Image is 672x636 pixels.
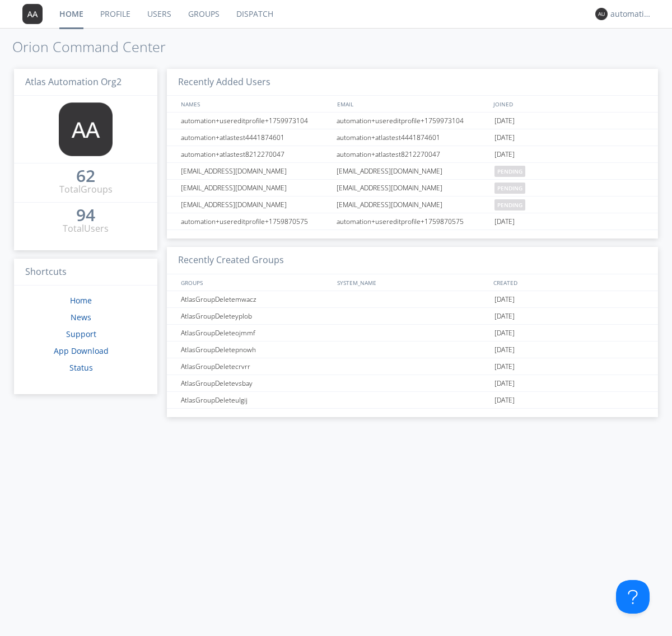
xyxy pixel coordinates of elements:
a: App Download [54,345,109,356]
a: automation+atlastest4441874601automation+atlastest4441874601[DATE] [167,129,658,146]
a: AtlasGroupDeletecrvrr[DATE] [167,358,658,375]
a: automation+usereditprofile+1759973104automation+usereditprofile+1759973104[DATE] [167,113,658,129]
a: [EMAIL_ADDRESS][DOMAIN_NAME][EMAIL_ADDRESS][DOMAIN_NAME]pending [167,163,658,180]
span: [DATE] [494,375,515,392]
div: GROUPS [178,274,332,291]
div: AtlasGroupDeleteojmmf [178,325,333,341]
img: 373638.png [22,4,43,24]
a: Support [66,329,96,339]
div: automation+usereditprofile+1759870575 [334,213,492,230]
a: AtlasGroupDeletemwacz[DATE] [167,291,658,308]
div: automation+atlastest8212270047 [178,146,333,162]
div: CREATED [491,274,647,291]
span: [DATE] [494,392,515,409]
div: 94 [76,209,95,221]
div: AtlasGroupDeleteyplob [178,308,333,324]
div: AtlasGroupDeletecrvrr [178,358,333,375]
div: SYSTEM_NAME [334,274,491,291]
a: AtlasGroupDeleteulgij[DATE] [167,392,658,409]
div: automation+atlastest8212270047 [334,146,492,162]
div: Total Users [63,222,109,235]
span: pending [494,166,525,177]
a: [EMAIL_ADDRESS][DOMAIN_NAME][EMAIL_ADDRESS][DOMAIN_NAME]pending [167,197,658,213]
div: [EMAIL_ADDRESS][DOMAIN_NAME] [178,197,333,213]
a: AtlasGroupDeletepnowh[DATE] [167,342,658,358]
div: [EMAIL_ADDRESS][DOMAIN_NAME] [334,180,492,196]
span: [DATE] [494,308,515,325]
span: [DATE] [494,113,515,129]
div: automation+usereditprofile+1759973104 [178,113,333,129]
a: 94 [76,209,95,222]
div: Total Groups [59,183,113,196]
div: automation+atlastest4441874601 [178,129,333,146]
span: [DATE] [494,342,515,358]
a: Home [70,295,92,306]
img: 373638.png [595,8,608,20]
div: EMAIL [334,96,491,112]
span: [DATE] [494,291,515,308]
div: JOINED [491,96,647,112]
a: automation+atlastest8212270047automation+atlastest8212270047[DATE] [167,146,658,163]
div: automation+atlas+language+check+org2 [610,8,652,20]
div: AtlasGroupDeleteulgij [178,392,333,408]
a: [EMAIL_ADDRESS][DOMAIN_NAME][EMAIL_ADDRESS][DOMAIN_NAME]pending [167,180,658,197]
span: [DATE] [494,146,515,163]
span: [DATE] [494,325,515,342]
a: AtlasGroupDeleteyplob[DATE] [167,308,658,325]
div: NAMES [178,96,332,112]
span: pending [494,183,525,194]
iframe: Toggle Customer Support [616,580,650,614]
div: automation+usereditprofile+1759870575 [178,213,333,230]
a: 62 [76,170,95,183]
div: automation+usereditprofile+1759973104 [334,113,492,129]
span: pending [494,199,525,211]
div: AtlasGroupDeletevsbay [178,375,333,391]
div: automation+atlastest4441874601 [334,129,492,146]
span: [DATE] [494,129,515,146]
h3: Shortcuts [14,259,157,286]
div: [EMAIL_ADDRESS][DOMAIN_NAME] [178,163,333,179]
a: Status [69,362,93,373]
div: [EMAIL_ADDRESS][DOMAIN_NAME] [334,163,492,179]
a: automation+usereditprofile+1759870575automation+usereditprofile+1759870575[DATE] [167,213,658,230]
h3: Recently Added Users [167,69,658,96]
img: 373638.png [59,102,113,156]
div: [EMAIL_ADDRESS][DOMAIN_NAME] [334,197,492,213]
span: Atlas Automation Org2 [25,76,122,88]
a: AtlasGroupDeletevsbay[DATE] [167,375,658,392]
span: [DATE] [494,358,515,375]
a: AtlasGroupDeleteojmmf[DATE] [167,325,658,342]
div: [EMAIL_ADDRESS][DOMAIN_NAME] [178,180,333,196]
a: News [71,312,91,322]
span: [DATE] [494,213,515,230]
div: 62 [76,170,95,181]
div: AtlasGroupDeletemwacz [178,291,333,307]
div: AtlasGroupDeletepnowh [178,342,333,358]
h3: Recently Created Groups [167,247,658,274]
